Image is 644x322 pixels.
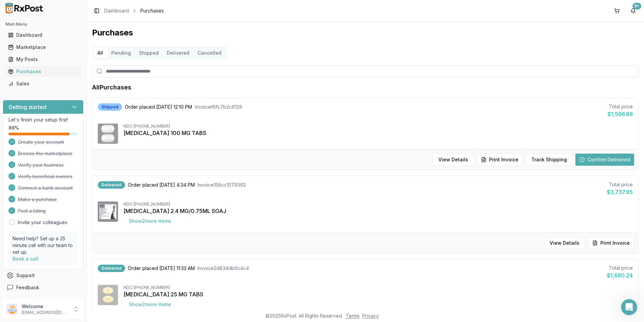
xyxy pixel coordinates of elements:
div: $1,596.88 [607,110,633,118]
div: Shipped [98,103,122,111]
img: Wegovy 2.4 MG/0.75ML SOAJ [98,202,118,222]
img: RxPost Logo [3,3,46,14]
div: Close [116,11,129,23]
div: All services are online [14,146,121,153]
span: Help [107,227,118,232]
span: Invoice 2d834db0c4c4 [198,265,249,272]
img: logo [14,13,52,24]
button: Support [3,269,84,281]
img: Profile image for Amantha [79,11,93,24]
div: Total price [607,181,633,188]
span: Verify beneficial owners [18,173,72,180]
button: Shipped [135,48,163,58]
span: 88 % [8,125,19,131]
button: Messages [45,211,90,238]
div: NDC: [PHONE_NUMBER] [123,285,633,290]
span: Purchases [140,7,164,14]
div: [MEDICAL_DATA] 2.4 MG/0.75ML SOAJ [123,207,633,215]
span: Order placed [DATE] 12:10 PM [125,104,192,110]
button: View Details [544,237,585,249]
div: Marketplace [8,44,78,51]
button: Dashboard [3,30,84,41]
span: Home [15,227,30,232]
img: Jardiance 25 MG TABS [98,285,118,305]
span: Invoice 158cc1079362 [198,182,246,188]
button: All [93,48,107,58]
div: My Posts [8,56,78,63]
button: Print Invoice [477,154,523,166]
a: Privacy [362,313,379,319]
button: Track Shipping [526,154,573,166]
p: Hi [PERSON_NAME] [14,48,122,59]
a: Sales [5,78,81,90]
div: Send us a message [14,85,113,92]
div: Send us a message [7,79,129,98]
a: Book a call [13,256,39,262]
span: Invoice f6fc7b2c6129 [195,104,242,110]
a: Marketplace [5,41,81,53]
button: Pending [107,48,135,58]
button: Print Invoice [588,237,634,249]
button: Search for help [10,104,125,118]
button: Show2more items [123,298,177,311]
nav: breadcrumb [104,7,164,14]
a: Dashboard [104,7,129,14]
button: Feedback [3,281,84,294]
div: $3,737.95 [607,188,633,196]
span: Browse the marketplace [18,150,72,157]
div: [MEDICAL_DATA] 100 MG TABS [123,129,633,137]
div: Total price [607,265,633,271]
a: My Posts [5,53,81,65]
div: Total price [607,103,633,110]
a: Terms [346,313,360,319]
span: Make a purchase [18,196,57,203]
h2: Main Menu [5,22,81,27]
div: $1,680.24 [607,271,633,279]
p: Let's finish your setup first! [8,116,78,123]
button: Cancelled [193,48,226,58]
button: Purchases [3,66,84,77]
button: View Details [433,154,474,166]
img: Profile image for Manuel [92,11,106,24]
button: Help [90,211,135,238]
span: Connect a bank account [18,185,73,191]
div: Delivered [98,265,125,272]
button: Marketplace [3,42,84,53]
a: Dashboard [5,29,81,41]
h1: All Purchases [92,83,131,92]
button: My Posts [3,54,84,65]
span: Order placed [DATE] 11:33 AM [128,265,195,272]
p: How can we help? [14,59,122,71]
iframe: Intercom live chat [621,299,637,315]
a: Purchases [5,65,81,78]
span: Verify your business [18,162,64,168]
div: NDC: [PHONE_NUMBER] [123,202,633,207]
div: [MEDICAL_DATA] 25 MG TABS [123,290,633,298]
span: Create your account [18,139,64,145]
div: NDC: [PHONE_NUMBER] [123,124,633,129]
span: Feedback [16,284,39,291]
p: Welcome [22,303,69,310]
a: Invite your colleagues [18,219,67,226]
div: 9+ [632,3,641,9]
h3: Getting started [8,103,46,111]
span: Search for help [14,108,55,115]
button: View status page [14,156,121,169]
img: Ubrelvy 100 MG TABS [98,124,118,144]
button: Confirm Delivered [575,154,634,166]
button: Show2more items [123,215,177,227]
div: Dashboard [8,32,78,38]
div: Delivered [98,181,125,189]
button: Delivered [163,48,193,58]
div: Purchases [8,68,78,75]
p: [EMAIL_ADDRESS][DOMAIN_NAME] [22,310,69,315]
span: Order placed [DATE] 4:34 PM [128,182,195,188]
button: Sales [3,78,84,89]
button: 9+ [628,5,639,16]
span: Messages [56,227,79,232]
